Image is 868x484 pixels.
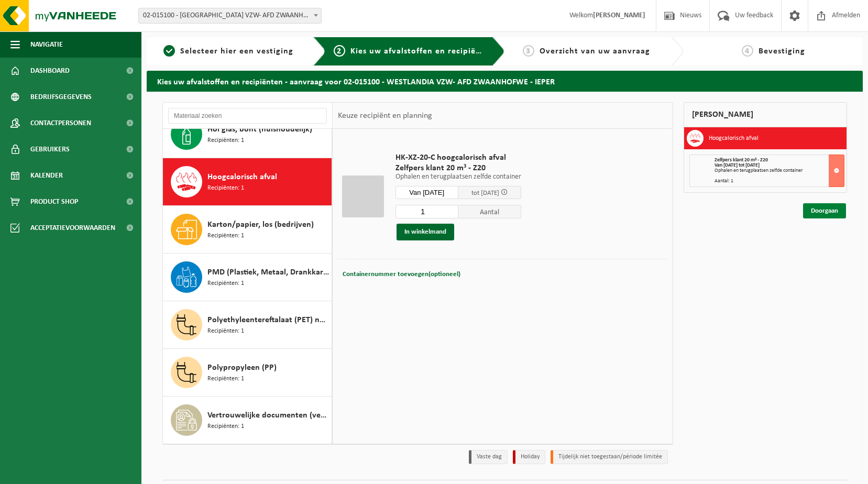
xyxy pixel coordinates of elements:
[207,183,244,193] span: Recipiënten: 1
[207,231,244,241] span: Recipiënten: 1
[163,349,332,397] button: Polypropyleen (PP) Recipiënten: 1
[593,12,645,19] strong: [PERSON_NAME]
[350,47,495,56] span: Kies uw afvalstoffen en recipiënten
[30,215,115,241] span: Acceptatievoorwaarden
[207,123,312,136] span: Hol glas, bont (huishoudelijk)
[471,190,499,196] span: tot [DATE]
[207,326,244,336] span: Recipiënten: 1
[30,31,63,58] span: Navigatie
[30,58,70,84] span: Dashboard
[139,8,321,23] span: 02-015100 - WESTLANDIA VZW- AFD ZWAANHOFWE - IEPER
[551,450,668,464] li: Tijdelijk niet toegestaan/période limitée
[207,409,329,422] span: Vertrouwelijke documenten (vernietiging - recyclage)
[207,171,277,183] span: Hoogcalorisch afval
[207,279,244,289] span: Recipiënten: 1
[397,224,454,240] button: In winkelmand
[163,111,332,158] button: Hol glas, bont (huishoudelijk) Recipiënten: 1
[342,267,462,282] button: Containernummer toevoegen(optioneel)
[207,136,244,146] span: Recipiënten: 1
[163,254,332,301] button: PMD (Plastiek, Metaal, Drankkartons) (bedrijven) Recipiënten: 1
[395,152,521,163] span: HK-XZ-20-C hoogcalorisch afval
[513,450,545,464] li: Holiday
[163,206,332,254] button: Karton/papier, los (bedrijven) Recipiënten: 1
[163,301,332,349] button: Polyethyleentereftalaat (PET) naturel Recipiënten: 1
[163,158,332,206] button: Hoogcalorisch afval Recipiënten: 1
[152,45,305,58] a: 1Selecteer hier een vestiging
[207,374,244,384] span: Recipiënten: 1
[684,102,847,127] div: [PERSON_NAME]
[163,45,175,57] span: 1
[30,162,63,189] span: Kalender
[333,103,437,129] div: Keuze recipiënt en planning
[715,179,844,184] div: Aantal: 1
[715,157,768,163] span: Zelfpers klant 20 m³ - Z20
[469,450,508,464] li: Vaste dag
[334,45,345,57] span: 2
[207,422,244,432] span: Recipiënten: 1
[458,205,521,218] span: Aantal
[207,314,329,326] span: Polyethyleentereftalaat (PET) naturel
[163,397,332,444] button: Vertrouwelijke documenten (vernietiging - recyclage) Recipiënten: 1
[395,173,521,181] p: Ophalen en terugplaatsen zelfde container
[168,108,327,124] input: Materiaal zoeken
[715,168,844,173] div: Ophalen en terugplaatsen zelfde container
[207,266,329,279] span: PMD (Plastiek, Metaal, Drankkartons) (bedrijven)
[759,47,805,56] span: Bevestiging
[803,203,846,218] a: Doorgaan
[207,218,314,231] span: Karton/papier, los (bedrijven)
[540,47,650,56] span: Overzicht van uw aanvraag
[207,361,277,374] span: Polypropyleen (PP)
[30,110,91,136] span: Contactpersonen
[395,186,458,199] input: Selecteer datum
[715,162,760,168] strong: Van [DATE] tot [DATE]
[138,8,322,24] span: 02-015100 - WESTLANDIA VZW- AFD ZWAANHOFWE - IEPER
[523,45,534,57] span: 3
[147,71,863,91] h2: Kies uw afvalstoffen en recipiënten - aanvraag voor 02-015100 - WESTLANDIA VZW- AFD ZWAANHOFWE - ...
[30,84,92,110] span: Bedrijfsgegevens
[395,163,521,173] span: Zelfpers klant 20 m³ - Z20
[30,189,78,215] span: Product Shop
[709,130,759,147] h3: Hoogcalorisch afval
[343,271,460,278] span: Containernummer toevoegen(optioneel)
[30,136,70,162] span: Gebruikers
[742,45,753,57] span: 4
[180,47,293,56] span: Selecteer hier een vestiging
